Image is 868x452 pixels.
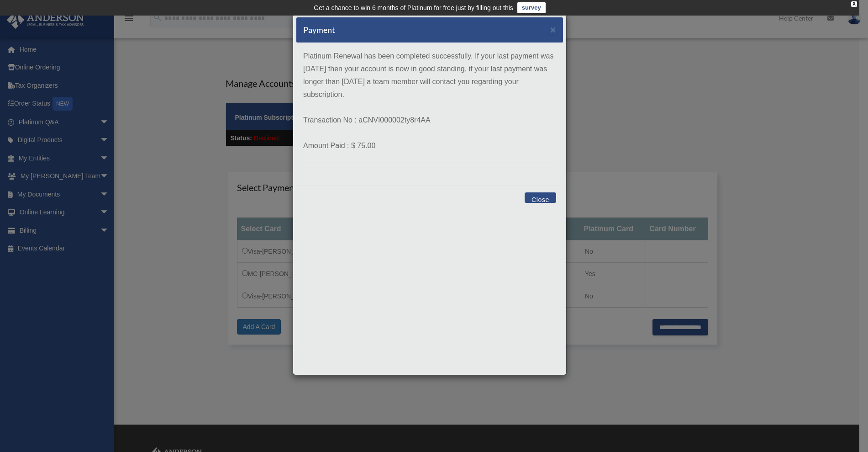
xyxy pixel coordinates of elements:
[314,2,513,13] div: Get a chance to win 6 months of Platinum for free just by filling out this
[550,24,556,35] span: ×
[303,50,556,101] p: Platinum Renewal has been completed successfully. If your last payment was [DATE] then your accou...
[517,2,546,13] a: survey
[525,192,556,203] button: Close
[851,1,857,7] div: close
[550,25,556,34] button: Close
[303,114,556,127] p: Transaction No : aCNVI000002ty8r4AA
[303,24,335,36] h5: Payment
[303,139,556,152] p: Amount Paid : $ 75.00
